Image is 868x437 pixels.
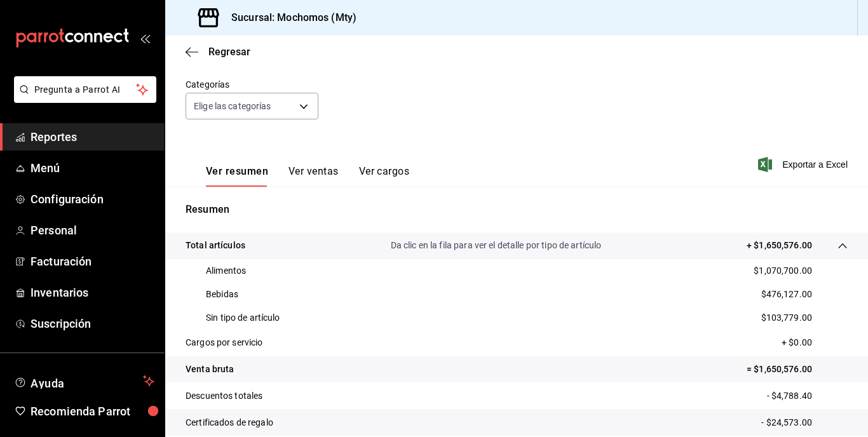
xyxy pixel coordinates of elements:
[761,311,812,325] p: $103,779.00
[31,128,154,145] span: Reportes
[221,10,356,25] h3: Sucursal: Mochomos (Mty)
[186,336,263,349] p: Cargos por servicio
[140,33,150,43] button: open_drawer_menu
[206,288,238,301] p: Bebidas
[206,311,280,325] p: Sin tipo de artículo
[31,222,154,239] span: Personal
[186,416,273,429] p: Certificados de regalo
[186,46,250,58] button: Regresar
[359,165,410,187] button: Ver cargos
[761,416,848,429] p: - $24,573.00
[14,76,156,103] button: Pregunta a Parrot AI
[206,165,409,187] div: navigation tabs
[31,253,154,270] span: Facturación
[782,336,848,349] p: + $0.00
[31,191,154,208] span: Configuración
[747,363,848,376] p: = $1,650,576.00
[31,373,138,389] span: Ayuda
[31,159,154,177] span: Menú
[186,239,245,252] p: Total artículos
[761,157,848,172] button: Exportar a Excel
[391,239,602,252] p: Da clic en la fila para ver el detalle por tipo de artículo
[34,83,137,97] span: Pregunta a Parrot AI
[186,363,234,376] p: Venta bruta
[761,288,812,301] p: $476,127.00
[186,202,848,217] p: Resumen
[288,165,339,187] button: Ver ventas
[9,92,156,105] a: Pregunta a Parrot AI
[208,46,250,58] span: Regresar
[31,284,154,301] span: Inventarios
[767,389,848,403] p: - $4,788.40
[754,264,812,278] p: $1,070,700.00
[206,264,246,278] p: Alimentos
[747,239,812,252] p: + $1,650,576.00
[186,389,262,403] p: Descuentos totales
[31,315,154,332] span: Suscripción
[194,100,271,112] span: Elige las categorías
[206,165,268,187] button: Ver resumen
[186,80,318,89] label: Categorías
[31,403,154,420] span: Recomienda Parrot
